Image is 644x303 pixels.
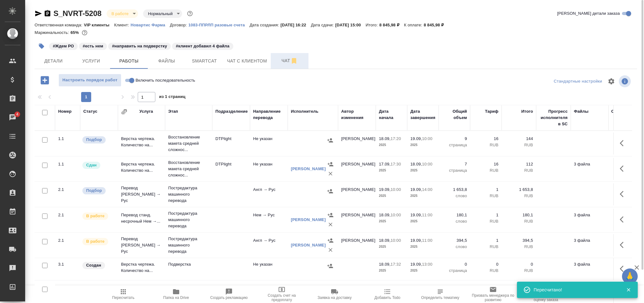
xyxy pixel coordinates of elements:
[35,30,70,35] p: Маржинальность:
[442,167,467,174] p: страница
[118,133,165,154] td: Верстка чертежа. Количество на...
[250,183,288,205] td: Англ → Рус
[379,193,404,199] p: 2025
[379,187,391,192] p: 19.09,
[379,136,391,141] p: 18.09,
[36,74,53,87] button: Добавить работу
[442,285,467,291] p: 7
[318,295,352,300] span: Заявка на доставку
[625,270,635,283] span: 🙏
[338,209,376,231] td: [PERSON_NAME]
[44,10,51,17] button: Скопировать ссылку
[612,237,643,244] p: 394,5
[212,133,250,154] td: DTPlight
[86,137,102,143] p: Подбор
[250,234,288,256] td: Англ → Рус
[82,136,115,144] div: Можно подбирать исполнителей
[521,108,533,115] div: Итого
[341,108,373,121] div: Автор изменения
[325,261,335,271] button: Назначить
[612,142,643,148] p: страница
[136,77,195,84] span: Включить последовательность
[612,261,643,268] p: 0
[574,237,605,244] p: 3 файла
[473,261,498,268] p: 0
[473,142,498,148] p: RUB
[442,136,467,142] p: 9
[215,108,248,115] div: Подразделение
[82,237,115,246] div: Исполнитель выполняет работу
[379,167,404,174] p: 2025
[442,218,467,225] p: слово
[58,212,77,218] div: 2.1
[414,285,467,303] button: Определить тематику
[421,295,459,300] span: Определить тематику
[505,237,533,244] p: 394,5
[53,9,102,18] a: S_NVRT-5208
[473,244,498,250] p: RUB
[410,238,422,243] p: 19.09,
[82,261,115,270] div: Заказ еще не согласован с клиентом, искать исполнителей рано
[473,161,498,167] p: 16
[612,167,643,174] p: страница
[291,217,326,222] a: [PERSON_NAME]
[391,262,401,267] p: 17:32
[326,160,335,169] button: Назначить
[118,209,165,231] td: Перевод станд. несрочный Нем →...
[505,142,533,148] p: RUB
[612,161,643,167] p: 7
[442,108,467,121] div: Общий объем
[391,162,401,166] p: 17:30
[505,193,533,199] p: RUB
[114,23,130,27] p: Клиент:
[442,161,467,167] p: 7
[410,162,422,166] p: 18.09,
[473,212,498,218] p: 1
[58,237,77,244] div: 2.1
[379,108,404,121] div: Дата начала
[168,185,209,204] p: Постредактура машинного перевода
[2,110,24,125] a: 4
[84,23,114,27] p: VIP клиенты
[250,23,280,27] p: Дата создания:
[473,237,498,244] p: 1
[163,295,189,300] span: Папка на Drive
[291,108,319,115] div: Исполнитель
[58,74,121,87] button: Настроить порядок работ
[616,212,631,227] button: Здесь прячутся важные кнопки
[118,182,165,207] td: Перевод [PERSON_NAME] → Рус
[505,187,533,193] p: 1 653,8
[53,43,74,49] p: #Ждем РО
[616,237,631,252] button: Здесь прячутся важные кнопки
[308,285,361,303] button: Заявка на доставку
[152,57,182,65] span: Файлы
[338,183,376,205] td: [PERSON_NAME]
[534,287,617,293] div: Пересчитано!
[176,43,229,49] p: #клиент добавил 4 файла
[404,23,424,27] p: К оплате:
[442,237,467,244] p: 394,5
[130,22,170,27] a: Новартис Фарма
[379,23,404,27] p: 8 845,98 ₽
[467,285,519,303] button: Призвать менеджера по развитию
[253,108,285,121] div: Направление перевода
[203,285,255,303] button: Создать рекламацию
[505,218,533,225] p: RUB
[325,187,335,196] button: Назначить
[86,238,104,245] p: В работе
[612,193,643,199] p: слово
[622,268,638,284] button: 🙏
[35,23,84,27] p: Ответственная команда:
[505,285,533,291] p: 112
[118,233,165,258] td: Перевод [PERSON_NAME] → Рус
[82,161,115,170] div: Менеджер проверил работу исполнителя, передает ее на следующий этап
[366,23,379,27] p: Итого:
[410,136,422,141] p: 19.09,
[121,109,127,115] button: Сгруппировать
[168,285,209,291] p: Подверстка
[212,158,250,180] td: DTPlight
[622,287,635,293] button: Закрыть
[422,213,432,217] p: 11:00
[391,238,401,243] p: 10:00
[410,187,422,192] p: 19.09,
